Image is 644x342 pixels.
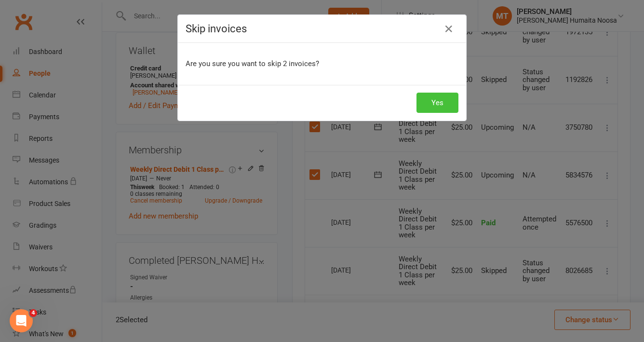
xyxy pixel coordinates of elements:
span: 4 [29,309,37,317]
button: Yes [416,93,458,113]
h4: Skip invoices [186,23,458,35]
button: Close [441,21,456,37]
span: Are you sure you want to skip 2 invoices? [186,59,319,68]
iframe: Intercom live chat [10,309,33,332]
